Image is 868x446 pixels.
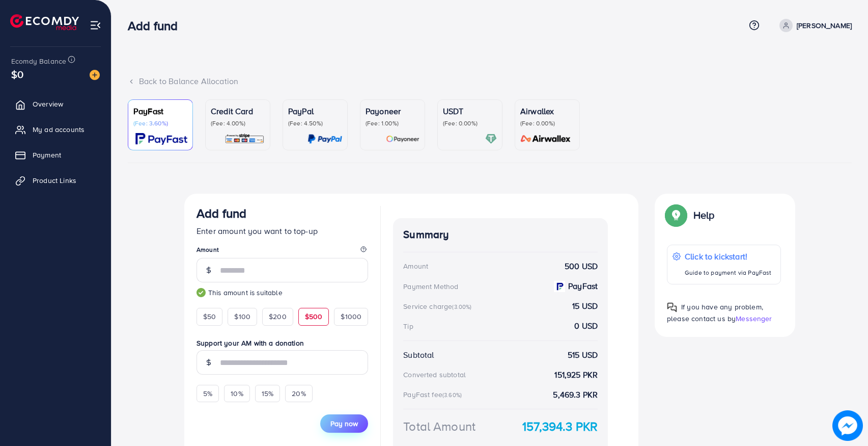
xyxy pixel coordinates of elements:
a: [PERSON_NAME] [775,19,852,32]
h3: Add fund [197,206,246,221]
p: (Fee: 0.00%) [520,119,574,127]
span: Ecomdy Balance [11,56,66,66]
span: If you have any problem, please contact us by [667,302,763,324]
div: Tip [403,321,413,331]
img: card [485,133,497,145]
p: Payoneer [366,105,419,117]
a: Product Links [8,170,103,191]
div: Payment Method [403,281,458,292]
p: (Fee: 1.00%) [366,119,419,127]
a: Payment [8,145,103,165]
img: guide [197,288,206,297]
span: Messenger [736,313,772,324]
p: (Fee: 4.50%) [288,119,342,127]
p: Credit Card [211,105,265,117]
a: My ad accounts [8,119,103,140]
div: Subtotal [403,349,434,361]
small: (3.00%) [452,303,471,311]
h4: Summary [403,228,598,241]
div: PayFast fee [403,389,465,400]
div: Service charge [403,301,474,311]
span: $200 [269,311,287,322]
p: Help [693,209,715,221]
strong: 515 USD [568,349,598,361]
span: 15% [262,388,273,399]
span: $50 [203,311,216,322]
img: menu [90,19,101,31]
img: card [135,133,187,145]
span: My ad accounts [33,124,85,135]
span: Payment [33,150,61,160]
strong: 151,925 PKR [554,369,598,381]
strong: 500 USD [565,260,598,272]
img: card [307,133,342,145]
img: logo [10,14,79,30]
a: Overview [8,94,103,114]
p: (Fee: 4.00%) [211,119,265,127]
strong: 0 USD [574,320,598,332]
legend: Amount [197,245,368,258]
span: Overview [33,99,63,109]
strong: 15 USD [572,300,598,312]
p: Airwallex [520,105,574,117]
strong: PayFast [568,280,598,292]
span: $500 [305,311,323,322]
p: [PERSON_NAME] [797,19,852,32]
strong: 5,469.3 PKR [553,389,598,401]
img: Popup guide [667,206,685,224]
p: USDT [443,105,497,117]
strong: 157,394.3 PKR [522,417,598,435]
span: $100 [234,311,250,322]
span: Product Links [33,175,76,186]
p: PayFast [133,105,187,117]
small: This amount is suitable [197,287,368,298]
div: Total Amount [403,417,475,435]
button: Pay now [320,414,368,433]
div: Amount [403,261,428,271]
span: 10% [231,388,243,399]
span: $1000 [341,311,361,322]
p: Enter amount you want to top-up [197,225,368,237]
img: card [517,133,574,145]
span: 20% [292,388,305,399]
img: Popup guide [667,302,677,312]
label: Support your AM with a donation [197,338,368,348]
small: (3.60%) [442,391,462,399]
span: Pay now [330,418,358,429]
p: Click to kickstart! [685,250,771,263]
p: Guide to payment via PayFast [685,267,771,279]
p: PayPal [288,105,342,117]
img: card [386,133,419,145]
img: image [90,70,100,80]
img: payment [554,281,565,292]
img: image [832,410,862,440]
div: Converted subtotal [403,370,466,380]
span: 5% [203,388,212,399]
p: (Fee: 3.60%) [133,119,187,127]
h3: Add fund [128,18,186,33]
div: Back to Balance Allocation [128,75,852,87]
span: $0 [11,67,23,82]
img: card [225,133,265,145]
p: (Fee: 0.00%) [443,119,497,127]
